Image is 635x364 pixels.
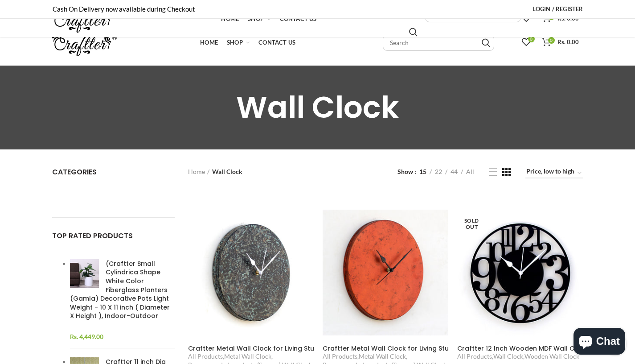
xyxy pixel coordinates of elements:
[323,352,357,360] a: All Products
[188,167,209,176] a: Home
[280,15,317,22] span: Contact Us
[397,167,416,176] span: Show
[383,34,494,51] input: Search
[70,333,103,340] span: Rs. 4,449.00
[528,36,535,42] span: 0
[52,28,117,56] img: craftter.com
[548,37,555,44] span: 0
[236,86,399,128] span: Wall Clock
[466,168,474,175] span: All
[571,328,628,357] inbox-online-store-chat: Shopify online store chat
[323,344,539,353] span: Craftter Metal Wall Clock for Living Study Hall Dining and Bedroom
[451,168,458,175] span: 44
[221,15,239,22] span: Home
[447,167,461,176] a: 44
[188,352,223,360] a: All Products
[243,10,275,28] a: Shop
[359,352,406,360] a: Metal Wall Clock
[463,167,477,176] a: All
[482,38,490,47] input: Search
[557,38,579,45] span: Rs. 0.00
[188,344,405,353] span: Craftter Metal Wall Clock for Living Study Hall Dining and Bedroom
[524,352,579,360] a: Wooden Wall Clock
[52,231,133,241] span: TOP RATED PRODUCTS
[70,259,175,320] a: (Craftter Small Cylindrica Shape White Color Fiberglass Planters (Gamla) Decorative Pots Light We...
[457,344,583,352] a: Craftter 12 Inch Wooden MDF Wall Clock for Living Room Bedroom Decor
[533,5,583,12] span: Login / Register
[188,344,314,352] a: Craftter Metal Wall Clock for Living Study Hall Dining and Bedroom
[409,28,418,37] input: Search
[224,352,271,360] a: Metal Wall Clock
[537,33,583,51] a: 0 Rs. 0.00
[196,33,222,51] a: Home
[323,344,448,352] a: Craftter Metal Wall Clock for Living Study Hall Dining and Bedroom
[254,33,300,51] a: Contact Us
[227,39,243,46] span: Shop
[200,39,218,46] span: Home
[70,259,170,321] span: (Craftter Small Cylindrica Shape White Color Fiberglass Planters (Gamla) Decorative Pots Light We...
[222,33,254,51] a: Shop
[416,167,430,176] a: 15
[419,168,426,175] span: 15
[258,39,295,46] span: Contact Us
[457,352,492,360] a: All Products
[432,167,445,176] a: 22
[248,15,264,22] span: Shop
[52,167,97,177] span: Categories
[212,168,242,175] span: Wall Clock
[517,33,535,51] a: 0
[457,352,583,360] div: , ,
[435,168,442,175] span: 22
[460,213,483,235] span: Sold Out
[493,352,523,360] a: Wall Clock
